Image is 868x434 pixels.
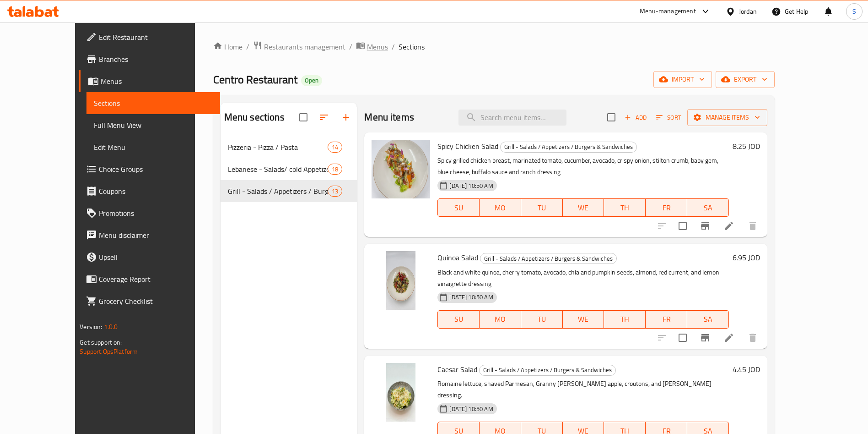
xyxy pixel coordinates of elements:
[364,110,414,124] h2: Menu items
[739,6,757,16] div: Jordan
[446,181,496,190] span: [DATE] 10:50 AM
[221,180,357,202] div: Grill - Salads / Appetizers / Burgers & Sandwiches13
[694,215,716,237] button: Branch-specific-item
[221,158,357,180] div: Lebanese - Salads/ cold Appetizers / Hot Appetizers / Sandwiches / Meals18
[566,201,601,214] span: WE
[446,405,496,413] span: [DATE] 10:50 AM
[79,290,220,312] a: Grocery Checklist
[80,346,138,357] a: Support.OpsPlatform
[328,187,342,196] span: 13
[525,201,559,214] span: TU
[86,92,220,114] a: Sections
[687,310,729,329] button: SA
[723,74,767,85] span: export
[264,41,345,52] span: Restaurants management
[328,186,342,197] div: items
[79,158,220,180] a: Choice Groups
[213,69,297,90] span: Centro Restaurant
[608,201,642,214] span: TH
[563,198,604,217] button: WE
[79,224,220,246] a: Menu disclaimer
[480,310,521,329] button: MO
[246,41,249,52] li: /
[79,180,220,202] a: Coupons
[479,365,616,376] div: Grill - Salads / Appetizers / Burgers & Sandwiches
[224,110,285,124] h2: Menu sections
[483,201,518,214] span: MO
[399,41,425,52] span: Sections
[253,41,345,53] a: Restaurants management
[646,310,687,329] button: FR
[301,75,322,86] div: Open
[86,114,220,136] a: Full Menu View
[392,41,395,52] li: /
[99,230,213,241] span: Menu disclaimer
[733,251,760,264] h6: 6.95 JOD
[80,321,102,333] span: Version:
[79,202,220,224] a: Promotions
[621,110,650,125] button: Add
[694,327,716,349] button: Branch-specific-item
[480,253,616,264] span: Grill - Salads / Appetizers / Burgers & Sandwiches
[602,108,621,127] span: Select section
[437,363,477,376] span: Caesar Salad
[650,110,687,125] span: Sort items
[301,77,322,84] span: Open
[356,41,388,53] a: Menus
[313,106,335,128] span: Sort sections
[656,112,681,123] span: Sort
[566,313,601,326] span: WE
[716,71,775,88] button: export
[483,313,518,326] span: MO
[372,140,430,198] img: Spicy Chicken Salad
[372,251,430,310] img: Quinoa Salad
[687,198,729,217] button: SA
[563,310,604,329] button: WE
[458,110,566,126] input: search
[99,296,213,307] span: Grocery Checklist
[623,112,648,123] span: Add
[525,313,559,326] span: TU
[99,164,213,175] span: Choice Groups
[328,165,342,174] span: 18
[79,70,220,92] a: Menus
[640,6,696,17] div: Menu-management
[608,313,642,326] span: TH
[687,109,767,126] button: Manage items
[442,201,476,214] span: SU
[104,321,118,333] span: 1.0.0
[446,293,496,302] span: [DATE] 10:50 AM
[673,328,692,347] span: Select to update
[733,140,760,153] h6: 8.25 JOD
[367,41,388,52] span: Menus
[653,71,712,88] button: import
[437,139,498,153] span: Spicy Chicken Salad
[228,142,328,153] div: Pizzeria - Pizza / Pasta
[228,186,328,197] span: Grill - Salads / Appetizers / Burgers & Sandwiches
[733,363,760,376] h6: 4.45 JOD
[99,208,213,219] span: Promotions
[480,198,521,217] button: MO
[101,76,213,87] span: Menus
[742,215,764,237] button: delete
[228,164,328,175] span: Lebanese - Salads/ cold Appetizers / Hot Appetizers / Sandwiches / Meals
[654,110,684,125] button: Sort
[437,267,728,290] p: Black and white quinoa, cherry tomato, avocado, chia and pumpkin seeds, almond, red current, and ...
[221,132,357,206] nav: Menu sections
[649,201,684,214] span: FR
[646,198,687,217] button: FR
[621,110,650,125] span: Add item
[99,186,213,197] span: Coupons
[661,74,705,85] span: import
[80,336,122,348] span: Get support on:
[437,310,480,329] button: SU
[723,332,734,343] a: Edit menu item
[213,41,775,53] nav: breadcrumb
[521,198,563,217] button: TU
[604,310,646,329] button: TH
[372,363,430,422] img: Caesar Salad
[328,142,342,153] div: items
[99,252,213,263] span: Upsell
[437,251,478,264] span: Quinoa Salad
